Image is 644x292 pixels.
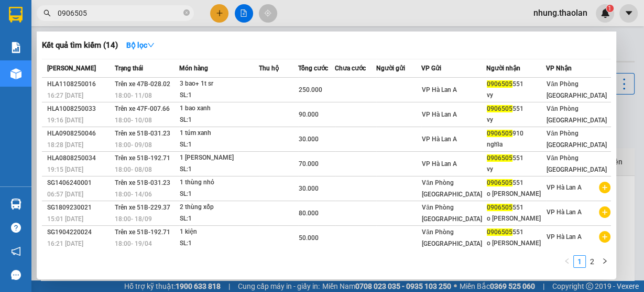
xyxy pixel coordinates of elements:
[487,130,512,137] span: 0906505
[147,41,155,49] span: down
[10,199,21,210] img: warehouse-icon
[180,213,258,225] div: SL: 1
[180,226,258,238] div: 1 kiện
[115,215,152,223] span: 18:00 - 18/09
[180,139,258,151] div: SL: 1
[547,80,607,99] span: Văn Phòng [GEOGRAPHIC_DATA]
[180,103,258,114] div: 1 bao xanh
[115,240,152,247] span: 18:00 - 19/04
[10,42,21,53] img: solution-icon
[487,213,545,224] div: o [PERSON_NAME]
[547,184,582,191] span: VP Hà Lan A
[547,208,582,216] span: VP Hà Lan A
[299,135,319,143] span: 30.000
[335,65,366,72] span: Chưa cước
[422,160,457,168] span: VP Hà Lan A
[115,105,170,112] span: Trên xe 47F-007.66
[115,130,170,137] span: Trên xe 51B-031.23
[546,65,572,72] span: VP Nhận
[421,65,441,72] span: VP Gửi
[118,37,163,54] button: Bộ lọcdown
[574,256,585,267] a: 1
[126,41,155,49] strong: Bộ lọc
[115,228,170,236] span: Trên xe 51B-192.71
[422,135,457,143] span: VP Hà Lan A
[180,152,258,164] div: 1 [PERSON_NAME]
[299,111,319,118] span: 90.000
[9,7,23,23] img: logo-vxr
[47,79,112,90] div: HLA1108250016
[180,189,258,200] div: SL: 1
[42,40,118,51] h3: Kết quả tìm kiếm ( 14 )
[487,153,545,164] div: 551
[487,114,545,126] div: vy
[180,128,258,139] div: 1 túm xanh
[180,78,258,90] div: 3 bao+ 1t sr
[115,191,152,198] span: 18:00 - 14/06
[422,179,482,198] span: Văn Phòng [GEOGRAPHIC_DATA]
[47,153,112,164] div: HLA0808250034
[115,154,170,162] span: Trên xe 51B-192.71
[47,103,112,114] div: HLA1008250033
[299,86,322,93] span: 250.000
[47,215,83,223] span: 15:01 [DATE]
[487,128,545,139] div: 910
[11,270,21,280] span: message
[47,240,83,247] span: 16:21 [DATE]
[47,178,112,189] div: SG1406240001
[259,65,279,72] span: Thu hộ
[561,255,573,268] button: left
[299,210,319,217] span: 80.000
[180,177,258,189] div: 1 thùng nhỏ
[487,105,512,112] span: 0906505
[487,103,545,114] div: 551
[422,204,482,223] span: Văn Phòng [GEOGRAPHIC_DATA]
[115,92,152,99] span: 18:00 - 11/08
[487,79,545,90] div: 551
[183,8,190,18] span: close-circle
[299,185,319,192] span: 30.000
[115,80,170,88] span: Trên xe 47B-028.02
[299,160,319,168] span: 70.000
[547,130,607,149] span: Văn Phòng [GEOGRAPHIC_DATA]
[487,238,545,249] div: o [PERSON_NAME]
[547,105,607,124] span: Văn Phòng [GEOGRAPHIC_DATA]
[11,223,21,233] span: question-circle
[180,90,258,101] div: SL: 1
[573,255,586,268] li: 1
[487,154,512,162] span: 0906505
[115,65,143,72] span: Trạng thái
[564,258,570,264] span: left
[115,141,152,149] span: 18:00 - 09/08
[180,238,258,249] div: SL: 1
[47,117,83,124] span: 19:16 [DATE]
[487,179,512,186] span: 0906505
[299,234,319,242] span: 50.000
[47,65,96,72] span: [PERSON_NAME]
[298,65,328,72] span: Tổng cước
[487,178,545,189] div: 551
[422,111,457,118] span: VP Hà Lan A
[561,255,573,268] li: Previous Page
[115,179,170,186] span: Trên xe 51B-031.23
[599,231,610,243] span: plus-circle
[487,189,545,200] div: o [PERSON_NAME]
[586,256,598,267] a: 2
[180,114,258,126] div: SL: 1
[115,204,170,211] span: Trên xe 51B-229.37
[487,202,545,213] div: 551
[547,154,607,173] span: Văn Phòng [GEOGRAPHIC_DATA]
[487,80,512,88] span: 0906505
[11,246,21,256] span: notification
[487,227,545,238] div: 551
[422,228,482,247] span: Văn Phòng [GEOGRAPHIC_DATA]
[47,227,112,238] div: SG1904220024
[180,202,258,213] div: 2 thùng xốp
[487,228,512,236] span: 0906505
[586,255,598,268] li: 2
[43,9,51,17] span: search
[47,166,83,173] span: 19:15 [DATE]
[487,164,545,175] div: vy
[47,191,83,198] span: 06:57 [DATE]
[58,7,181,19] input: Tìm tên, số ĐT hoặc mã đơn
